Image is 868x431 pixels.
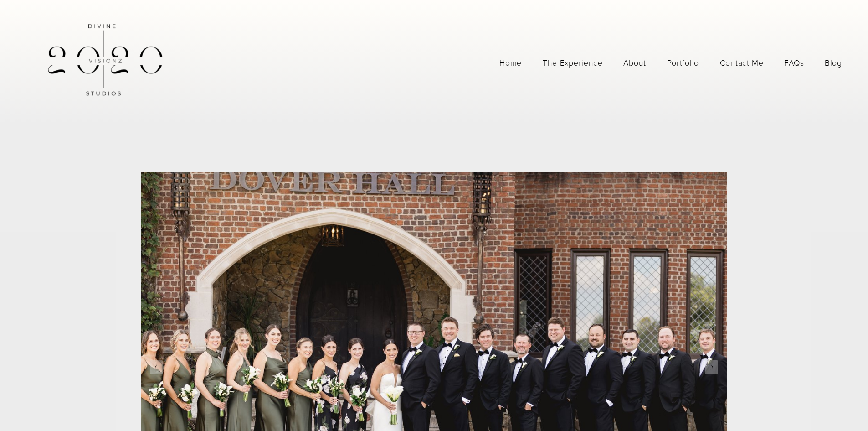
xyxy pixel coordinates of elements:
button: Next Slide [705,360,718,374]
a: FAQs [784,55,804,71]
a: The Experience [543,55,603,71]
a: Home [499,55,522,71]
img: Divine 20/20 Visionz Studios [26,1,181,125]
a: folder dropdown [720,55,764,71]
span: Portfolio [667,56,699,70]
a: Blog [825,55,842,71]
a: About [623,55,646,71]
button: Previous Slide [150,360,163,374]
span: Contact Me [720,56,764,70]
a: folder dropdown [667,55,699,71]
